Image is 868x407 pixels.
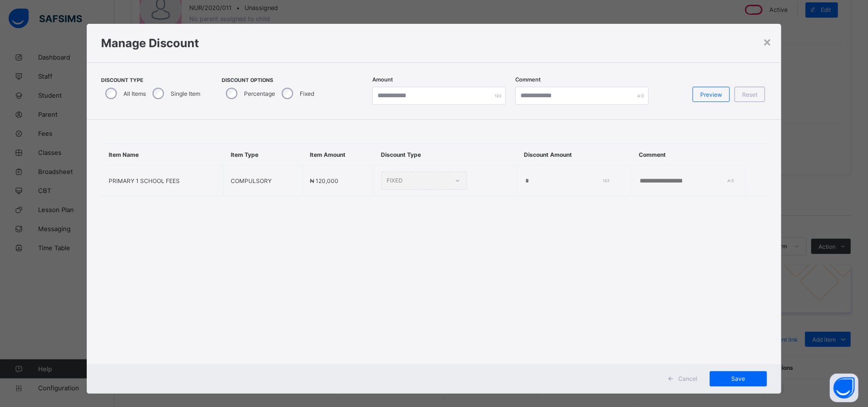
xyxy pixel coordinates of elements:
label: Fixed [300,90,314,97]
span: Save [717,375,760,382]
span: ₦ 120,000 [310,177,339,184]
th: Comment [632,144,746,166]
div: × [763,33,772,50]
td: PRIMARY 1 SCHOOL FEES [102,166,224,196]
span: Preview [700,91,722,98]
th: Discount Amount [517,144,632,166]
label: Single Item [171,90,200,97]
label: Percentage [244,90,275,97]
span: Discount Type [101,77,203,83]
th: Discount Type [374,144,517,166]
label: All Items [123,90,146,97]
label: Comment [515,76,541,83]
th: Item Type [224,144,303,166]
th: Item Name [102,144,224,166]
span: Discount Options [222,77,317,83]
td: COMPULSORY [224,166,303,196]
span: Cancel [678,375,697,382]
label: Amount [372,76,393,83]
h1: Manage Discount [101,36,767,50]
button: Open asap [830,374,858,402]
th: Item Amount [303,144,374,166]
span: Reset [742,91,757,98]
